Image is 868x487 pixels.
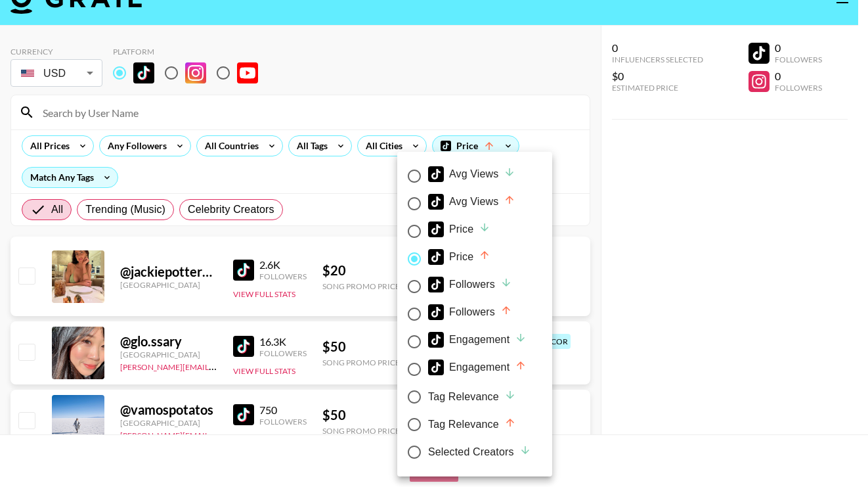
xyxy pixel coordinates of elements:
div: Engagement [428,332,527,348]
div: Avg Views [428,166,515,182]
div: Price [428,221,490,237]
div: Tag Relevance [428,417,516,432]
div: Tag Relevance [428,389,516,405]
div: Avg Views [428,194,515,210]
div: Selected Creators [428,444,531,460]
div: Followers [428,304,512,320]
iframe: Drift Widget Chat Controller [802,421,852,471]
div: Engagement [428,359,527,375]
div: Price [428,249,490,265]
div: Followers [428,277,512,292]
